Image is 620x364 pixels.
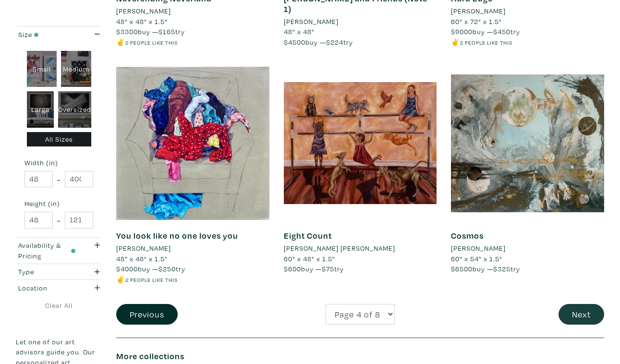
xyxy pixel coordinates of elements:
small: 2 people like this [125,276,178,283]
li: [PERSON_NAME] [284,16,339,27]
span: $9000 [451,27,473,36]
li: ✌️ [116,37,269,48]
div: All Sizes [27,132,91,147]
a: Clear All [16,300,102,311]
span: $165 [158,27,175,36]
div: Medium [61,51,91,87]
span: $4500 [284,37,305,47]
span: $6500 [451,264,473,273]
span: $325 [493,264,511,273]
span: 48" x 48" x 1.5" [116,254,168,263]
span: buy — try [116,264,185,273]
li: [PERSON_NAME] [PERSON_NAME] [284,243,395,254]
div: Large [27,91,54,128]
span: - [57,214,61,227]
button: Previous [116,304,178,325]
span: buy — try [451,264,520,273]
span: $224 [326,37,343,47]
button: Availability & Pricing [16,238,102,264]
a: [PERSON_NAME] [PERSON_NAME] [284,243,437,254]
small: 2 people like this [460,39,512,46]
small: 2 people like this [125,39,178,46]
a: Eight Count [284,230,332,241]
div: Availability & Pricing [18,240,76,261]
span: - [57,173,61,186]
a: [PERSON_NAME] [116,243,269,254]
span: buy — try [116,27,185,36]
span: $250 [158,264,176,273]
button: Type [16,264,102,280]
span: $450 [493,27,511,36]
span: 48" x 48" [284,27,315,36]
span: $600 [284,264,301,273]
span: 48" x 48" x 1.5" [116,17,168,26]
span: 60" x 54" x 1.5" [451,254,502,263]
a: [PERSON_NAME] [451,6,604,16]
a: [PERSON_NAME] [284,16,437,27]
li: [PERSON_NAME] [451,243,506,254]
div: Size [18,29,76,40]
button: Location [16,280,102,296]
h6: More collections [116,351,604,362]
span: buy — try [284,264,344,273]
span: 60" x 72" x 1.5" [451,17,502,26]
span: $75 [322,264,334,273]
li: [PERSON_NAME] [116,6,171,16]
div: Small [27,51,57,87]
span: buy — try [451,27,520,36]
small: Height (in) [24,200,93,207]
li: ✌️ [451,37,604,48]
li: [PERSON_NAME] [116,243,171,254]
a: [PERSON_NAME] [451,243,604,254]
div: Location [18,283,76,293]
div: Type [18,267,76,277]
span: $4000 [116,264,138,273]
a: Cosmos [451,230,484,241]
button: Next [559,304,604,325]
li: ✌️ [116,274,269,285]
button: Size [16,26,102,42]
div: Oversized [58,91,91,128]
li: [PERSON_NAME] [451,6,506,16]
a: You look like no one loves you [116,230,238,241]
span: $3300 [116,27,138,36]
small: Width (in) [24,159,93,166]
span: 60" x 48" x 1.5" [284,254,335,263]
span: buy — try [284,37,353,47]
a: [PERSON_NAME] [116,6,269,16]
